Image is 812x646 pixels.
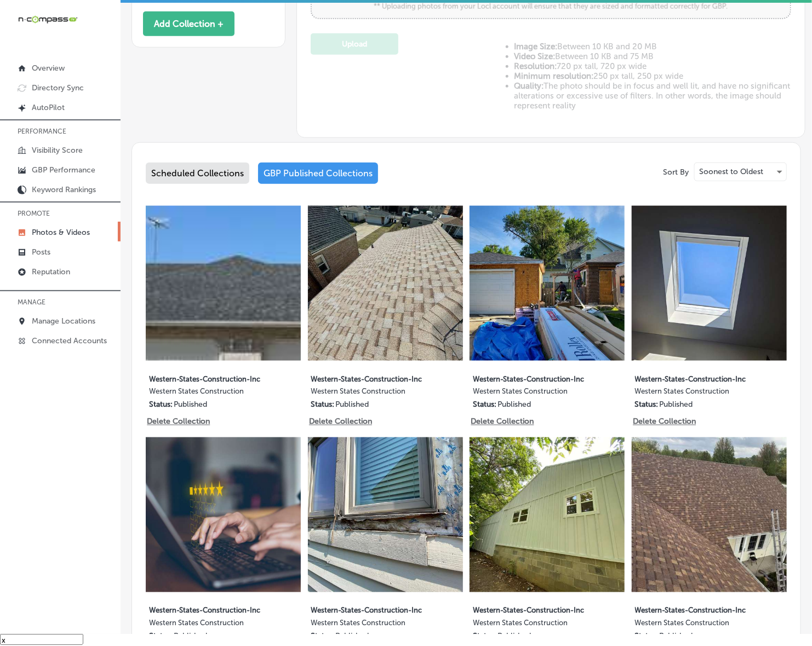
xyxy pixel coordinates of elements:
p: Published [174,400,207,409]
p: Delete Collection [471,417,533,426]
p: Delete Collection [147,417,209,426]
label: Western States Construction [311,388,432,400]
button: Add Collection + [143,11,235,36]
img: 660ab0bf-5cc7-4cb8-ba1c-48b5ae0f18e60NCTV_CLogo_TV_Black_-500x88.png [18,14,78,25]
p: Status: [473,632,496,641]
p: AutoPilot [32,103,65,112]
label: Western-States-Construction-Inc [635,368,757,388]
p: Published [498,632,531,641]
p: GBP Performance [32,165,95,175]
p: Posts [32,247,50,257]
p: Connected Accounts [32,336,107,345]
p: Status: [311,632,334,641]
img: Collection thumbnail [146,206,301,361]
label: Western-States-Construction-Inc [473,600,594,619]
p: Status: [635,632,659,641]
label: Western States Construction [473,388,594,400]
label: Western States Construction [635,388,757,400]
label: Western-States-Construction-Inc [311,600,432,619]
p: Status: [473,400,496,409]
label: Western-States-Construction-Inc [149,368,271,388]
img: Collection thumbnail [632,437,787,592]
p: Status: [635,400,659,409]
p: Delete Collection [309,417,371,426]
p: Keyword Rankings [32,185,96,194]
img: Collection thumbnail [470,437,625,592]
label: Western-States-Construction-Inc [635,600,757,619]
p: Status: [149,400,173,409]
p: Photos & Videos [32,228,90,237]
p: Published [660,400,693,409]
div: Soonest to Oldest [695,163,786,181]
label: Western-States-Construction-Inc [473,368,594,388]
div: GBP Published Collections [258,163,378,184]
label: Western States Construction [311,619,432,632]
label: Western-States-Construction-Inc [149,600,271,619]
label: Western States Construction [635,619,757,632]
label: Western States Construction [473,619,594,632]
p: Manage Locations [32,316,95,326]
p: Published [660,632,693,641]
p: Status: [149,632,173,641]
img: Collection thumbnail [146,437,301,592]
p: Status: [311,400,334,409]
label: Western-States-Construction-Inc [311,368,432,388]
label: Western States Construction [149,388,271,400]
img: Collection thumbnail [470,206,625,361]
label: Western States Construction [149,619,271,632]
p: Reputation [32,267,70,276]
p: Visibility Score [32,146,83,155]
p: Soonest to Oldest [699,166,763,177]
p: Published [335,400,369,409]
div: Scheduled Collections [146,163,249,184]
p: Sort By [663,168,689,177]
img: Collection thumbnail [308,437,463,592]
img: Collection thumbnail [308,206,463,361]
p: Published [174,632,207,641]
p: Directory Sync [32,83,84,93]
p: Delete Collection [633,417,695,426]
p: Published [498,400,531,409]
p: Published [335,632,369,641]
p: Overview [32,64,65,73]
img: Collection thumbnail [632,206,787,361]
